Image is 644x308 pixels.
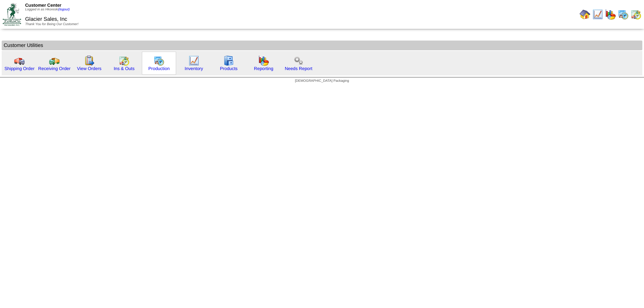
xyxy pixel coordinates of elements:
[25,16,67,22] span: Glacier Sales, Inc
[25,8,70,11] span: Logged in as Hkoreski
[4,66,35,71] a: Shipping Order
[58,8,70,11] a: (logout)
[220,66,238,71] a: Products
[631,9,641,20] img: calendarinout.gif
[25,22,78,26] span: Thank You for Being Our Customer!
[258,55,269,66] img: graph.gif
[3,3,21,25] img: ZoRoCo_Logo(Green%26Foil)%20jpg.webp
[38,66,70,71] a: Receiving Order
[119,55,129,66] img: calendarinout.gif
[77,66,101,71] a: View Orders
[49,55,60,66] img: truck2.gif
[189,55,199,66] img: line_graph.gif
[618,9,629,20] img: calendarprod.gif
[254,66,273,71] a: Reporting
[84,55,95,66] img: workorder.gif
[295,79,349,83] span: [DEMOGRAPHIC_DATA] Packaging
[25,3,61,8] span: Customer Center
[154,55,164,66] img: calendarprod.gif
[14,55,25,66] img: truck.gif
[223,55,234,66] img: cabinet.gif
[2,41,642,50] td: Customer Utilities
[293,55,304,66] img: workflow.png
[114,66,135,71] a: Ins & Outs
[605,9,616,20] img: graph.gif
[592,9,603,20] img: line_graph.gif
[185,66,203,71] a: Inventory
[285,66,312,71] a: Needs Report
[580,9,590,20] img: home.gif
[148,66,170,71] a: Production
